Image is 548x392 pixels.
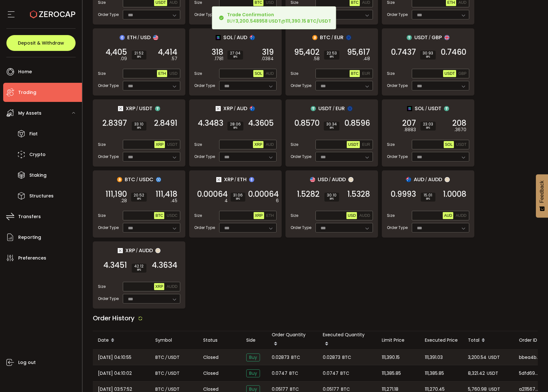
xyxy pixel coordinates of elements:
[233,193,243,197] span: 31.06
[198,120,223,126] span: 4.3483
[106,191,127,197] span: 111,190
[194,154,215,160] span: Order Type
[223,104,233,112] span: XRP
[158,71,166,76] span: ETH
[136,248,138,253] em: /
[332,175,346,183] span: AUDD
[211,49,223,55] span: 318
[194,213,202,218] span: Size
[472,323,548,392] div: Chat Widget
[297,191,320,197] span: 1.5282
[155,0,166,5] span: USDT
[153,35,158,40] img: usd_portfolio.svg
[121,197,127,204] em: .28
[272,370,287,377] span: 0.0747
[214,55,223,62] em: .1781
[203,354,218,361] span: Closed
[171,55,177,62] em: .57
[327,197,337,201] i: BPS
[255,213,263,218] span: XRP
[348,177,353,182] img: zuPXiwguUFiBOIQyqLOiXsnnNitlx7q4LCwEbLHADjIpTka+Lip0HH8D0VTrd02z+wEAAAAASUVORK5CYII=
[248,120,274,126] span: 4.3605
[351,71,359,76] span: BTC
[387,154,408,160] span: Order Type
[441,49,466,55] span: 0.7460
[165,212,179,219] button: USDC
[155,354,164,361] span: BTC
[387,142,395,147] span: Size
[98,354,131,361] span: [DATE] 04:10:55
[203,370,218,377] span: Closed
[444,213,452,218] span: AUD
[194,142,202,147] span: Size
[18,233,41,242] span: Reporting
[136,106,138,111] em: /
[152,262,177,268] span: 4.3634
[167,213,177,218] span: USDC
[377,337,420,344] div: Limit Price
[336,104,345,112] span: EUR
[265,212,275,219] button: ETH
[425,106,427,111] em: /
[224,175,233,183] span: XRP
[323,370,338,377] span: 0.0747
[235,18,281,24] b: 3,200.548958 USDT
[225,197,228,204] em: 4
[125,246,135,254] span: XRP
[139,175,153,183] span: USDC
[423,126,433,130] i: BPS
[165,370,167,377] em: /
[432,33,442,41] span: GBP
[445,142,453,147] span: SOL
[93,335,150,346] div: Date
[216,177,221,182] img: xrp_portfolio.png
[255,71,262,76] span: SOL
[264,70,275,77] button: AUD
[103,262,127,268] span: 4.3451
[363,55,370,62] em: .48
[140,33,151,41] span: USD
[456,142,467,147] span: USDT
[216,106,221,111] img: xrp_portfolio.png
[350,70,360,77] button: BTC
[261,55,274,62] em: .0384
[291,83,311,89] span: Order Type
[194,225,215,231] span: Order Type
[171,197,177,204] em: .45
[455,141,468,148] button: USDT
[285,18,331,24] b: 111,390.15 BTC/USDT
[18,358,36,367] span: Log out
[291,71,298,76] span: Size
[264,141,275,148] button: AUD
[117,177,122,182] img: btc_portfolio.svg
[539,181,545,203] span: Feedback
[267,331,318,349] div: Order Quantity
[102,120,127,126] span: 2.8397
[420,337,463,344] div: Executed Price
[233,197,243,201] i: BPS
[387,83,408,89] span: Order Type
[391,191,416,197] span: 0.9993
[423,197,433,201] i: BPS
[348,213,356,218] span: USD
[387,213,395,218] span: Size
[347,106,352,111] img: eur_portfolio.svg
[347,141,360,148] button: USDT
[249,177,254,182] img: eth_portfolio.svg
[157,70,167,77] button: ETH
[168,70,179,77] button: USD
[331,35,333,40] em: /
[458,0,466,5] span: AUD
[241,337,267,344] div: Side
[327,51,337,55] span: 22.53
[266,0,274,5] span: USD
[168,370,180,377] span: USDT
[425,354,443,361] span: 111,391.03
[407,35,412,40] img: usdt_portfolio.svg
[156,177,161,182] img: usdc_portfolio.svg
[165,283,179,290] button: AUDD
[458,71,466,76] span: GBP
[313,55,320,62] em: .58
[134,193,144,197] span: 20.52
[344,120,370,126] span: 0.8596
